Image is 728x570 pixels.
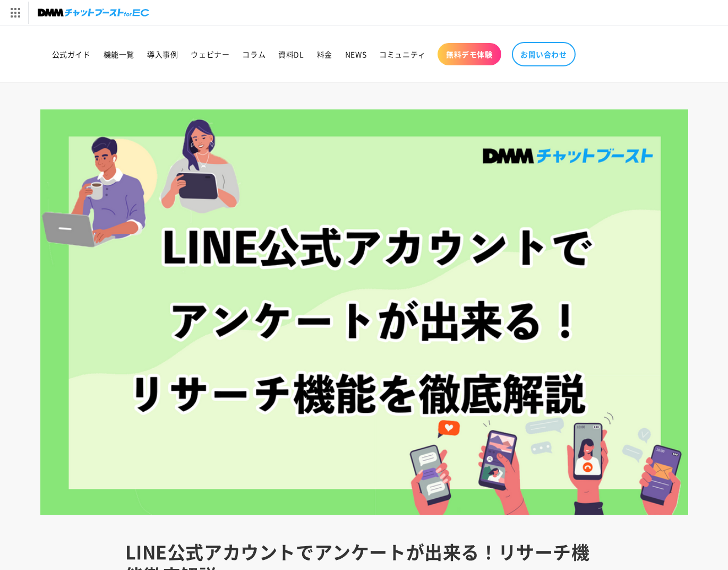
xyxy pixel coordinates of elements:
[141,43,184,65] a: 導入事例
[2,2,28,24] img: サービス
[373,43,432,65] a: コミュニティ
[191,49,229,59] span: ウェビナー
[520,49,567,59] span: お問い合わせ
[46,43,97,65] a: 公式ガイド
[311,43,339,65] a: 料金
[236,43,272,65] a: コラム
[512,42,576,66] a: お問い合わせ
[104,49,134,59] span: 機能一覧
[438,43,501,65] a: 無料デモ体験
[97,43,141,65] a: 機能一覧
[446,49,493,59] span: 無料デモ体験
[184,43,236,65] a: ウェビナー
[379,49,426,59] span: コミュニティ
[242,49,265,59] span: コラム
[147,49,178,59] span: 導入事例
[52,49,91,59] span: 公式ガイド
[278,49,304,59] span: 資料DL
[339,43,373,65] a: NEWS
[345,49,366,59] span: NEWS
[272,43,310,65] a: 資料DL
[317,49,332,59] span: 料金
[40,109,688,515] img: LINE公式アカウントでアンケートが出来る！リサーチ機能徹底解説
[38,5,149,20] img: チャットブーストforEC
